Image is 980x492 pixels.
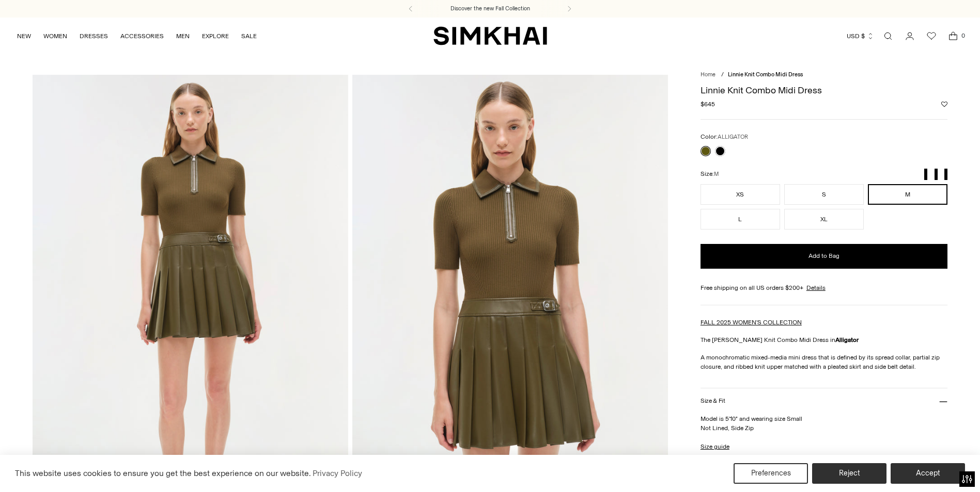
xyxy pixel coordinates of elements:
[721,71,724,79] div: /
[701,184,780,205] button: XS
[784,209,864,229] button: XL
[891,463,965,484] button: Accept
[812,463,886,484] button: Reject
[311,466,364,481] a: Privacy Policy (opens in a new tab)
[701,398,725,404] h3: Size & Fit
[701,414,948,433] p: Model is 5'10" and wearing size Small Not Lined, Side Zip
[701,388,948,415] button: Size & Fit
[15,468,311,478] span: This website uses cookies to ensure you get the best experience on our website.
[878,26,898,46] a: Open search modal
[728,71,803,78] span: Linnie Knit Combo Midi Dress
[701,100,715,109] span: $645
[941,101,947,107] button: Add to Wishlist
[701,244,948,269] button: Add to Bag
[835,336,859,343] strong: Alligator
[701,353,948,371] p: A monochromatic mixed-media mini dress that is defined by its spread collar, partial zip closure,...
[806,283,826,292] a: Details
[241,25,257,47] a: SALE
[43,25,67,47] a: WOMEN
[202,25,229,47] a: EXPLORE
[701,209,780,229] button: L
[701,319,802,326] a: FALL 2025 WOMEN'S COLLECTION
[701,86,948,95] h1: Linnie Knit Combo Midi Dress
[714,171,719,177] span: M
[433,26,547,46] a: SIMKHAI
[784,184,864,205] button: S
[734,463,808,484] button: Preferences
[847,25,874,47] button: USD $
[701,283,948,292] div: Free shipping on all US orders $200+
[899,26,920,46] a: Go to the account page
[120,25,164,47] a: ACCESSORIES
[80,25,108,47] a: DRESSES
[868,184,947,205] button: M
[958,31,968,40] span: 0
[701,132,748,142] label: Color:
[808,252,839,260] span: Add to Bag
[943,26,963,46] a: Open cart modal
[718,134,748,140] span: ALLIGATOR
[450,5,530,13] a: Discover the new Fall Collection
[176,25,190,47] a: MEN
[701,71,715,78] a: Home
[701,71,948,79] nav: breadcrumbs
[701,169,719,179] label: Size:
[17,25,31,47] a: NEW
[921,26,942,46] a: Wishlist
[701,335,948,345] p: The [PERSON_NAME] Knit Combo Midi Dress in
[701,442,729,451] a: Size guide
